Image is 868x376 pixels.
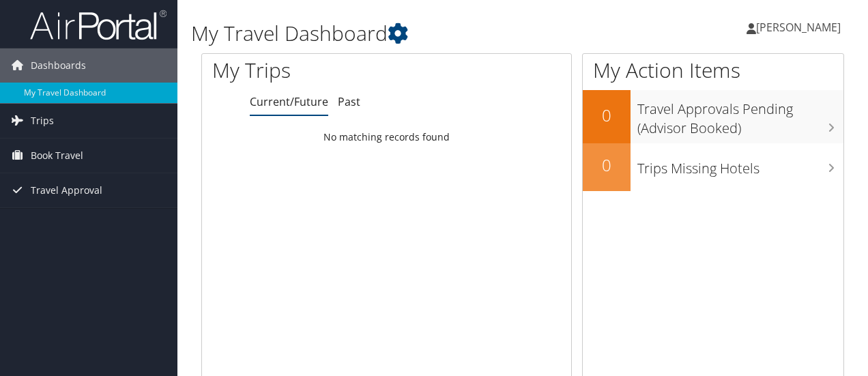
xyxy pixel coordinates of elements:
a: 0Travel Approvals Pending (Advisor Booked) [583,90,843,143]
span: [PERSON_NAME] [756,20,841,35]
h3: Travel Approvals Pending (Advisor Booked) [637,93,843,138]
a: Current/Future [250,94,328,109]
span: Travel Approval [31,173,102,207]
span: Dashboards [31,48,86,83]
h1: My Travel Dashboard [191,19,633,48]
td: No matching records found [202,125,571,149]
h2: 0 [583,154,631,177]
h1: My Trips [212,56,407,85]
a: [PERSON_NAME] [747,7,854,48]
span: Trips [31,104,54,138]
h1: My Action Items [583,56,843,85]
span: Book Travel [31,139,83,173]
h3: Trips Missing Hotels [637,152,843,178]
a: Past [338,94,360,109]
img: airportal-logo.png [30,9,167,41]
a: 0Trips Missing Hotels [583,143,843,191]
h2: 0 [583,104,631,127]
